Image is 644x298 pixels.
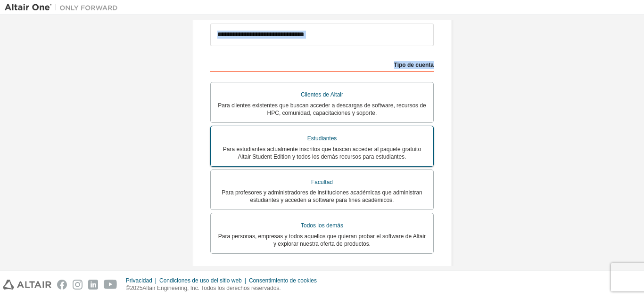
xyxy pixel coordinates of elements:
font: Condiciones de uso del sitio web [159,277,242,284]
img: facebook.svg [57,280,67,290]
img: linkedin.svg [88,280,98,290]
font: Tipo de cuenta [394,62,434,68]
font: Para profesores y administradores de instituciones académicas que administran estudiantes y acced... [222,189,422,203]
font: © [126,285,130,291]
img: Altair Uno [5,3,123,12]
font: Clientes de Altair [301,91,343,98]
font: Altair Engineering, Inc. Todos los derechos reservados. [142,285,281,291]
font: Todos los demás [301,222,343,229]
font: Para estudiantes actualmente inscritos que buscan acceder al paquete gratuito Altair Student Edit... [223,146,421,160]
font: Estudiantes [307,135,337,142]
font: Privacidad [126,277,152,284]
font: Facultad [311,179,333,185]
font: Consentimiento de cookies [249,277,317,284]
img: altair_logo.svg [3,280,51,290]
font: 2025 [130,285,143,291]
img: youtube.svg [104,280,117,290]
img: instagram.svg [73,280,83,290]
font: Para clientes existentes que buscan acceder a descargas de software, recursos de HPC, comunidad, ... [218,102,426,116]
font: Para personas, empresas y todos aquellos que quieran probar el software de Altair y explorar nues... [218,233,426,247]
